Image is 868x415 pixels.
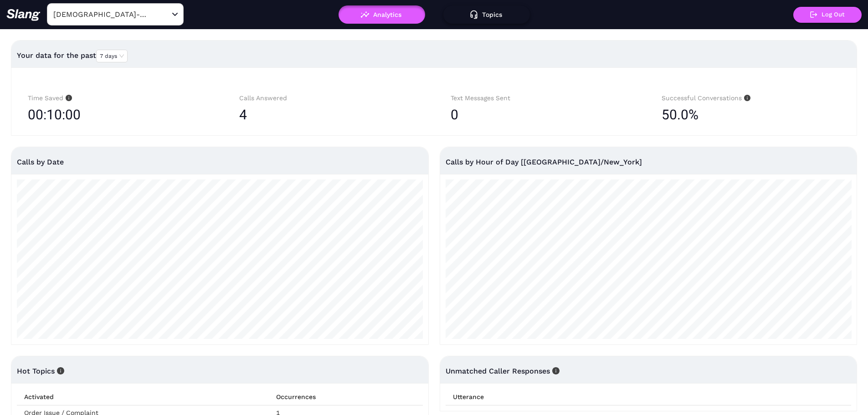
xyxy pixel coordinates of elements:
[339,5,425,24] button: Analytics
[269,389,422,405] th: Occurrences
[446,147,852,177] div: Calls by Hour of Day [[GEOGRAPHIC_DATA]/New_York]
[451,107,458,123] span: 0
[55,367,64,374] span: info-circle
[63,95,72,101] span: info-circle
[793,7,862,23] button: Log Out
[662,94,750,102] span: Successful Conversations
[28,94,72,102] span: Time Saved
[451,93,629,103] div: Text Messages Sent
[550,367,560,374] span: info-circle
[17,367,64,375] span: Hot Topics
[6,9,41,21] img: 623511267c55cb56e2f2a487_logo2.png
[446,367,560,375] span: Unmatched Caller Responses
[239,93,418,103] div: Calls Answered
[742,95,750,101] span: info-circle
[17,45,851,67] div: Your data for the past
[100,50,124,62] span: 7 days
[339,11,425,17] a: Analytics
[17,147,423,177] div: Calls by Date
[169,9,180,20] button: Open
[446,389,852,405] th: Utterance
[17,389,269,405] th: Activated
[443,5,530,24] button: Topics
[662,103,699,126] span: 50.0%
[28,103,81,126] span: 00:10:00
[239,107,247,123] span: 4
